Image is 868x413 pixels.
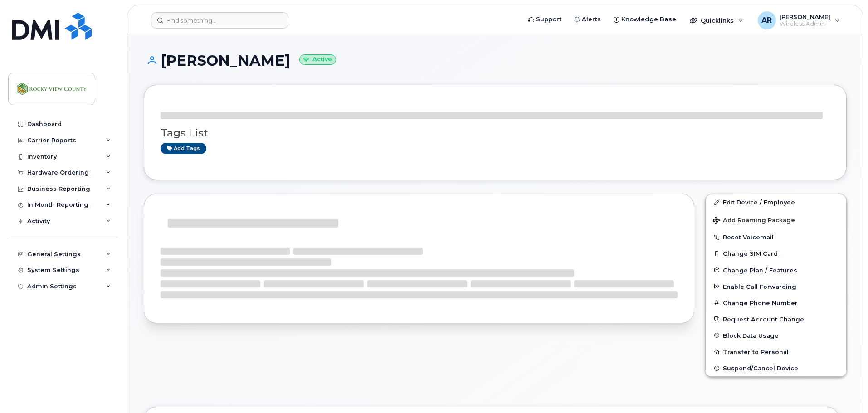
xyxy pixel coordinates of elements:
[706,245,846,262] button: Change SIM Card
[706,229,846,245] button: Reset Voicemail
[723,283,796,290] span: Enable Call Forwarding
[723,267,797,273] span: Change Plan / Features
[706,360,846,376] button: Suspend/Cancel Device
[706,194,846,210] a: Edit Device / Employee
[723,365,798,372] span: Suspend/Cancel Device
[706,327,846,344] button: Block Data Usage
[161,127,830,139] h3: Tags List
[706,278,846,295] button: Enable Call Forwarding
[706,311,846,327] button: Request Account Change
[706,295,846,311] button: Change Phone Number
[144,53,847,68] h1: [PERSON_NAME]
[299,54,336,65] small: Active
[706,262,846,278] button: Change Plan / Features
[713,217,795,225] span: Add Roaming Package
[161,143,206,154] a: Add tags
[706,210,846,229] button: Add Roaming Package
[706,344,846,360] button: Transfer to Personal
